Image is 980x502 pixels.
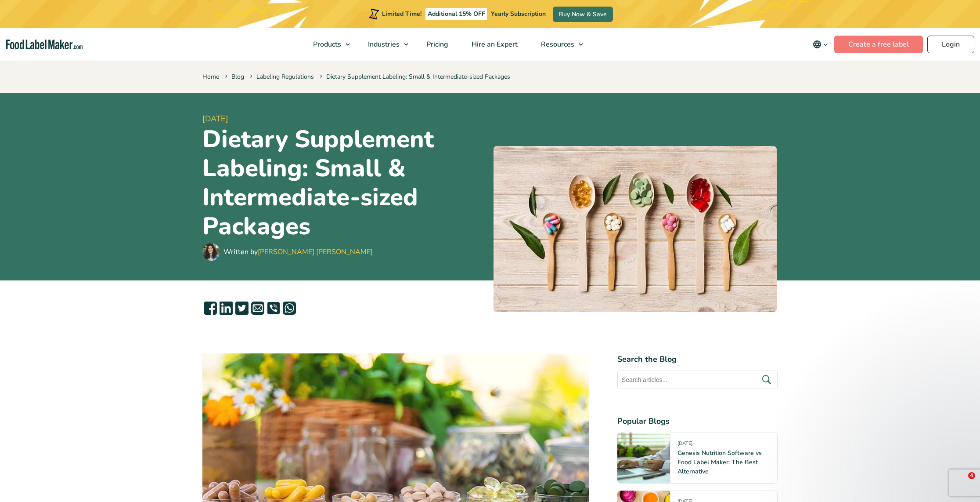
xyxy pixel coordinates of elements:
span: Pricing [424,40,449,49]
span: Dietary Supplement Labeling: Small & Intermediate-sized Packages [318,73,510,81]
a: Create a free label [834,36,923,53]
span: Limited Time! [382,10,422,18]
a: Blog [231,73,244,81]
a: Industries [357,28,413,61]
a: Products [302,28,354,61]
h1: Dietary Supplement Labeling: Small & Intermediate-sized Packages [202,125,486,241]
iframe: Intercom live chat [950,472,971,493]
a: Hire an Expert [460,28,527,61]
span: Products [310,40,342,49]
div: Written by [223,247,373,257]
a: Resources [530,28,587,61]
span: Industries [365,40,400,49]
span: [DATE] [202,113,486,125]
span: Additional 15% OFF [425,8,487,20]
span: 4 [968,472,975,479]
a: Home [202,73,219,81]
span: [DATE] [677,440,692,450]
h4: Search the Blog [617,353,778,365]
h4: Popular Blogs [617,415,778,427]
span: Yearly Subscription [491,10,546,18]
a: [PERSON_NAME] [PERSON_NAME] [258,247,373,257]
span: Hire an Expert [469,40,519,49]
a: Buy Now & Save [553,7,613,22]
img: Maria Abi Hanna - Food Label Maker [202,243,220,261]
a: Login [927,36,974,53]
a: Pricing [415,28,458,61]
a: Genesis Nutrition Software vs Food Label Maker: The Best Alternative [677,449,762,476]
span: Resources [538,40,575,49]
a: Labeling Regulations [256,73,314,81]
input: Search articles... [617,371,778,389]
